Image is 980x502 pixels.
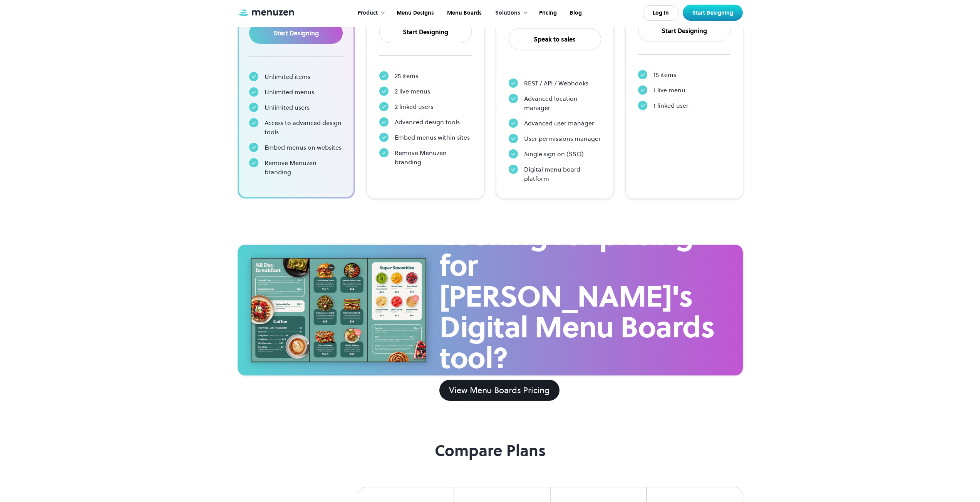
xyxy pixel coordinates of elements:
[379,21,472,43] a: Start Designing
[439,219,723,374] h2: Looking for pricing for [PERSON_NAME]'s Digital Menu Boards tool?
[563,1,588,25] a: Blog
[509,28,601,50] a: Speak to sales
[524,165,601,183] div: Digital menu board platform
[265,87,314,97] div: Unlimited menus
[487,1,532,25] div: Solutions
[653,85,685,95] div: 1 live menu
[643,5,679,21] a: Log In
[395,148,472,167] div: Remove Menuzen branding
[532,1,563,25] a: Pricing
[265,72,310,81] div: Unlimited items
[524,78,588,88] div: REST / API / Webhooks
[524,149,584,158] div: Single sign on (SSO)
[683,5,743,21] a: Start Designing
[265,103,310,112] div: Unlimited users
[265,143,342,152] div: Embed menus on websites
[439,380,559,401] a: View Menu Boards Pricing
[524,94,601,112] div: Advanced location manager
[395,87,430,96] div: 2 live menus
[395,71,418,80] div: 25 items
[495,9,520,17] div: Solutions
[249,22,343,44] a: Start Designing
[395,133,470,142] div: Embed menus within sites
[389,1,440,25] a: Menu Designs
[638,20,730,42] a: Start Designing
[653,101,689,110] div: 1 linked user
[265,118,343,137] div: Access to advanced design tools
[653,70,676,79] div: 15 items
[342,442,638,460] h2: Compare Plans
[395,102,433,111] div: 2 linked users
[524,134,601,143] div: User permissions manager
[524,118,594,128] div: Advanced user manager
[440,1,487,25] a: Menu Boards
[350,1,389,25] div: Product
[358,9,378,17] div: Product
[265,158,343,177] div: Remove Menuzen branding
[395,117,460,127] div: Advanced design tools
[449,384,549,397] div: View Menu Boards Pricing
